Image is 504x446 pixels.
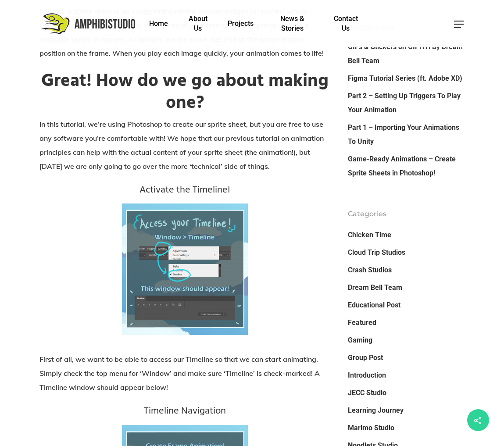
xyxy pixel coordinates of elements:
p: In this tutorial, we’re using Photoshop to create our sprite sheet, but you are free to use any s... [39,117,331,184]
a: Part 2 – Setting Up Triggers To Play Your Animation [348,89,465,117]
h3: Activate the Timeline! [39,184,331,197]
a: GIFs & Stickers on GIPHY! By Dream Bell Team [348,40,465,68]
a: About Us [186,14,210,34]
a: Gaming [348,333,465,347]
a: Introduction [348,368,465,382]
a: Educational Post [348,298,465,312]
a: Part 1 – Importing Your Animations To Unity [348,121,465,149]
a: Group Post [348,351,465,365]
h3: Timeline Navigation [39,405,331,418]
a: Chicken Time [348,228,465,242]
a: Cloud Trip Studios [348,246,465,260]
a: Contact Us [331,14,361,34]
a: Featured [348,316,465,330]
a: Game-Ready Animations – Create Sprite Sheets in Photoshop! [348,152,465,180]
a: Learning Journey [348,403,465,417]
p: First of all, we want to be able to access our Timeline so that we can start animating. Simply ch... [39,352,331,405]
a: Dream Bell Team [348,281,465,295]
h2: Great! How do we go about making one? [39,71,331,114]
a: Projects [228,19,254,29]
a: News & Stories [271,14,314,34]
a: Home [149,19,168,29]
a: Marimo Studio [348,421,465,435]
a: JECC Studio [348,386,465,400]
h4: Categories [348,208,465,220]
a: Crash Studios [348,263,465,277]
a: Figma Tutorial Series (ft. Adobe XD) [348,71,465,86]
